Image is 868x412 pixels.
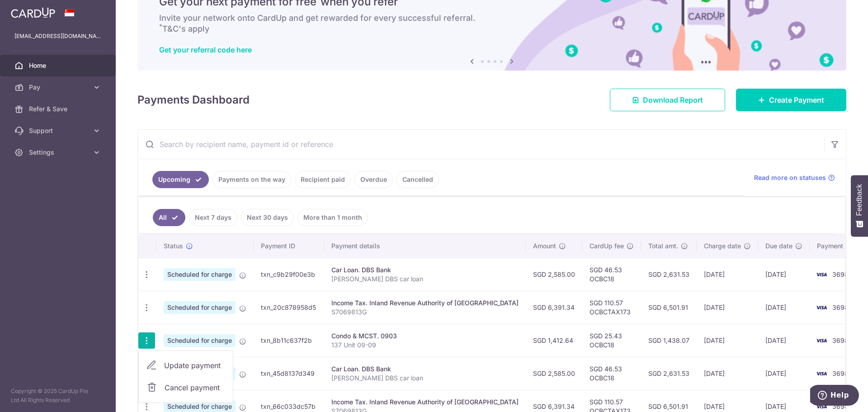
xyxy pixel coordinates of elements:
td: txn_8b11c637f2b [254,324,324,357]
span: Pay [29,83,89,92]
span: Amount [533,242,556,251]
h6: Invite your network onto CardUp and get rewarded for every successful referral. T&C's apply [159,13,825,34]
span: 3698 [832,270,849,278]
span: Status [164,242,183,251]
div: Condo & MCST. 0903 [331,331,519,341]
a: More than 1 month [297,209,368,226]
td: SGD 2,631.53 [641,357,697,390]
th: Payment details [324,234,526,258]
td: txn_c9b29f00e3b [254,258,324,291]
td: SGD 2,585.00 [526,258,582,291]
td: SGD 110.57 OCBCTAX173 [582,291,641,324]
div: Income Tax. Inland Revenue Authority of [GEOGRAPHIC_DATA] [331,398,519,407]
p: S7069813G [331,308,519,317]
td: [DATE] [758,291,810,324]
a: Read more on statuses [754,173,835,182]
span: Settings [29,148,89,157]
span: Scheduled for charge [164,334,236,347]
input: Search by recipient name, payment id or reference [138,130,824,159]
span: Read more on statuses [754,173,826,182]
a: Overdue [354,171,393,188]
td: SGD 25.43 OCBC18 [582,324,641,357]
td: [DATE] [758,324,810,357]
span: 3698 [832,336,849,344]
span: Scheduled for charge [164,268,236,281]
img: CardUp [11,7,55,18]
td: SGD 2,631.53 [641,258,697,291]
td: txn_45d8137d349 [254,357,324,390]
td: txn_20c878958d5 [254,291,324,324]
th: Payment ID [254,234,324,258]
div: Car Loan. DBS Bank [331,365,519,374]
a: Payments on the way [212,171,291,188]
a: Next 7 days [189,209,237,226]
td: SGD 6,391.34 [526,291,582,324]
span: Due date [765,242,793,251]
a: Download Report [610,89,725,111]
td: SGD 2,585.00 [526,357,582,390]
span: Feedback [855,184,863,216]
img: Bank Card [812,335,830,346]
a: Next 30 days [241,209,294,226]
a: All [153,209,185,226]
td: SGD 46.53 OCBC18 [582,258,641,291]
span: Support [29,126,89,135]
h4: Payments Dashboard [137,92,250,108]
span: Refer & Save [29,104,89,114]
span: CardUp fee [590,242,624,251]
img: Bank Card [812,368,830,379]
a: Cancelled [396,171,439,188]
span: Create Payment [769,95,824,105]
span: Charge date [704,242,741,251]
img: Bank Card [812,269,830,280]
div: Car Loan. DBS Bank [331,265,519,275]
td: [DATE] [697,324,758,357]
img: Bank Card [812,302,830,313]
td: [DATE] [758,258,810,291]
span: Download Report [643,95,703,105]
td: [DATE] [697,258,758,291]
span: Total amt. [648,242,678,251]
span: 3698 [832,369,849,377]
span: 3698 [832,303,849,311]
td: SGD 46.53 OCBC18 [582,357,641,390]
p: [PERSON_NAME] DBS car loan [331,275,519,284]
span: Home [29,61,89,70]
a: Recipient paid [295,171,351,188]
a: Upcoming [152,171,209,188]
p: 137 Unit 09-09 [331,341,519,350]
td: SGD 1,438.07 [641,324,697,357]
button: Feedback - Show survey [851,175,868,237]
td: SGD 1,412.64 [526,324,582,357]
p: [PERSON_NAME] DBS car loan [331,374,519,383]
iframe: Opens a widget where you can find more information [810,385,859,407]
td: SGD 6,501.91 [641,291,697,324]
td: [DATE] [697,291,758,324]
div: Income Tax. Inland Revenue Authority of [GEOGRAPHIC_DATA] [331,298,519,308]
td: [DATE] [697,357,758,390]
a: Create Payment [736,89,846,111]
span: Scheduled for charge [164,301,236,314]
td: [DATE] [758,357,810,390]
p: [EMAIL_ADDRESS][DOMAIN_NAME] [14,32,101,41]
a: Get your referral code here [159,45,252,54]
